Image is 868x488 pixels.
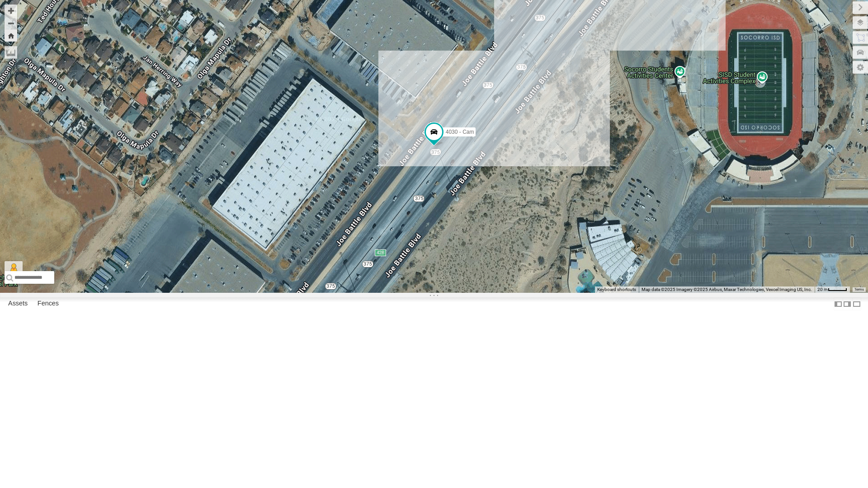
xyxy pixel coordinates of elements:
[597,286,636,293] button: Keyboard shortcuts
[834,297,843,310] label: Dock Summary Table to the Left
[5,261,23,279] button: Drag Pegman onto the map to open Street View
[854,288,864,291] a: Terms
[446,129,474,135] span: 4030 - Cam
[815,286,850,293] button: Map Scale: 20 m per 39 pixels
[33,298,63,310] label: Fences
[5,5,17,17] button: Zoom in
[5,17,17,29] button: Zoom out
[817,287,828,292] span: 20 m
[5,46,17,59] label: Measure
[853,61,868,74] label: Map Settings
[852,297,861,310] label: Hide Summary Table
[5,29,17,42] button: Zoom Home
[843,297,852,310] label: Dock Summary Table to the Right
[4,298,32,310] label: Assets
[642,287,812,292] span: Map data ©2025 Imagery ©2025 Airbus, Maxar Technologies, Vexcel Imaging US, Inc.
